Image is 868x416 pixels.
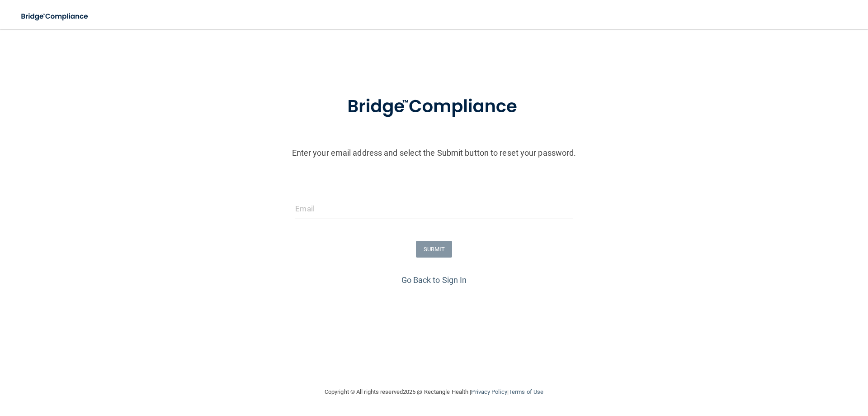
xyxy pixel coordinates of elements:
[14,7,97,26] img: bridge_compliance_login_screen.278c3ca4.svg
[269,378,599,406] div: Copyright © All rights reserved 2025 @ Rectangle Health | |
[401,275,467,285] a: Go Back to Sign In
[416,241,453,258] button: SUBMIT
[471,388,507,395] a: Privacy Policy
[295,199,572,219] input: Email
[509,388,543,395] a: Terms of Use
[329,83,539,130] img: bridge_compliance_login_screen.278c3ca4.svg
